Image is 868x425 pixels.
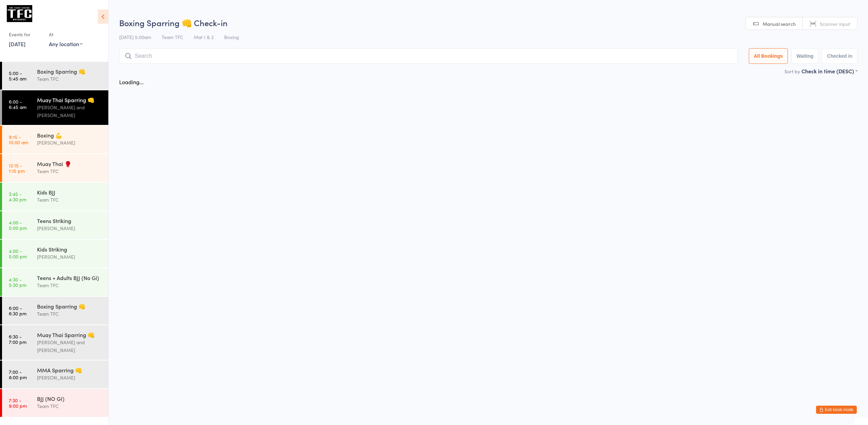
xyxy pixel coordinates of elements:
div: Loading... [119,78,144,86]
div: [PERSON_NAME] [37,374,103,382]
div: Team TFC [37,75,103,83]
button: Waiting [791,48,818,64]
time: 4:30 - 5:30 pm [9,277,26,288]
div: [PERSON_NAME] and [PERSON_NAME] [37,104,103,119]
input: Search [119,48,738,64]
div: Check in time (DESC) [801,67,857,75]
span: Scanner input [820,20,850,27]
a: 4:00 -5:00 pmTeens Striking[PERSON_NAME] [2,211,108,239]
div: [PERSON_NAME] [37,139,103,147]
div: [PERSON_NAME] [37,224,103,232]
div: Team TFC [37,281,103,289]
time: 3:45 - 4:30 pm [9,191,26,202]
div: Muay Thai Sparring 👊 [37,96,103,104]
time: 5:00 - 5:45 am [9,70,26,81]
time: 6:00 - 6:45 am [9,99,26,110]
time: 6:00 - 6:30 pm [9,305,26,316]
time: 4:00 - 5:00 pm [9,248,27,259]
time: 12:15 - 1:15 pm [9,163,25,173]
div: Kids Striking [37,245,103,253]
span: Team TFC [162,34,183,40]
span: Manual search [763,20,796,27]
time: 9:15 - 10:00 am [9,134,28,145]
a: 7:30 -9:00 pmBJJ (NO GI)Team TFC [2,389,108,417]
a: 6:30 -7:00 pmMuay Thai Sparring 👊[PERSON_NAME] and [PERSON_NAME] [2,325,108,360]
div: At [49,29,83,40]
a: [DATE] [9,40,25,48]
div: [PERSON_NAME] and [PERSON_NAME] [37,338,103,354]
a: 3:45 -4:30 pmKids BJJTeam TFC [2,183,108,210]
div: MMA Sparring 👊 [37,366,103,374]
button: Checked in [822,48,857,64]
div: BJJ (NO GI) [37,395,103,402]
a: 9:15 -10:00 amBoxing 💪[PERSON_NAME] [2,126,108,153]
a: 12:15 -1:15 pmMuay Thai 🥊Team TFC [2,154,108,182]
a: 7:00 -8:00 pmMMA Sparring 👊[PERSON_NAME] [2,361,108,388]
div: Muay Thai Sparring 👊 [37,331,103,338]
div: Team TFC [37,167,103,175]
div: Team TFC [37,310,103,318]
span: Mat 1 & 2 [194,34,214,40]
div: Boxing 💪 [37,131,103,139]
time: 7:30 - 9:00 pm [9,398,27,408]
span: Boxing [224,34,239,40]
span: [DATE] 5:00am [119,34,151,40]
a: 6:00 -6:45 amMuay Thai Sparring 👊[PERSON_NAME] and [PERSON_NAME] [2,90,108,125]
div: Events for [9,29,42,40]
a: 4:00 -5:00 pmKids Striking[PERSON_NAME] [2,240,108,267]
a: 4:30 -5:30 pmTeens + Adults BJJ (No Gi)Team TFC [2,268,108,296]
button: Exit kiosk mode [816,406,857,414]
div: Boxing Sparring 👊 [37,68,103,75]
div: Team TFC [37,402,103,410]
time: 7:00 - 8:00 pm [9,369,27,380]
div: Team TFC [37,196,103,204]
div: Boxing Sparring 👊 [37,302,103,310]
a: 6:00 -6:30 pmBoxing Sparring 👊Team TFC [2,297,108,325]
time: 4:00 - 5:00 pm [9,220,27,230]
img: The Fight Centre Brisbane [7,5,32,22]
a: 5:00 -5:45 amBoxing Sparring 👊Team TFC [2,62,108,90]
div: Teens Striking [37,217,103,224]
div: Kids BJJ [37,188,103,196]
div: Teens + Adults BJJ (No Gi) [37,274,103,281]
div: [PERSON_NAME] [37,253,103,261]
div: Muay Thai 🥊 [37,160,103,167]
button: All Bookings [749,48,788,64]
time: 6:30 - 7:00 pm [9,334,26,345]
label: Sort by [784,68,800,75]
h2: Boxing Sparring 👊 Check-in [119,17,857,28]
div: Any location [49,40,83,48]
